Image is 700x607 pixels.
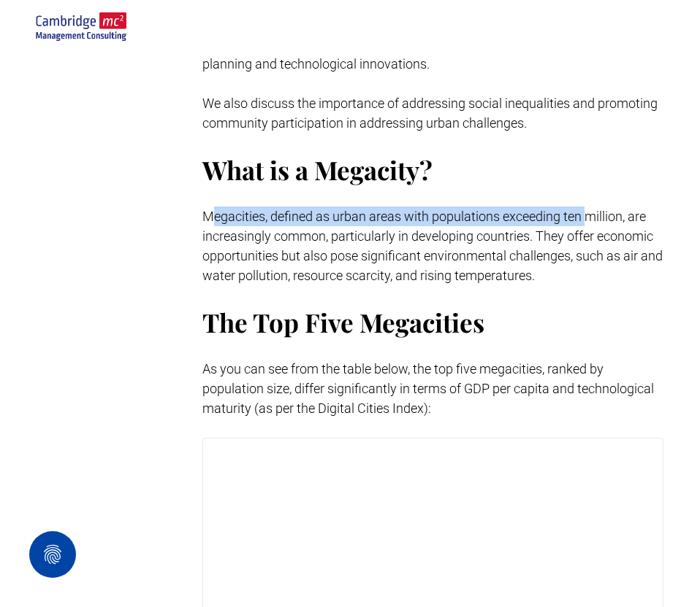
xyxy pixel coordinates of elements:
[202,209,663,283] span: Megacities, defined as urban areas with populations exceeding ten million, are increasingly commo...
[649,10,687,48] button: menu
[202,152,433,187] span: What is a Megacity?
[35,15,126,30] a: Your Business Transformed | Cambridge Management Consulting
[202,305,484,339] span: The Top Five Megacities
[35,12,126,42] img: secondary-image, sustainability
[202,96,658,131] span: We also discuss the importance of addressing social inequalities and promoting community particip...
[202,361,654,416] span: As you can see from the table below, the top five megacities, ranked by population size, differ s...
